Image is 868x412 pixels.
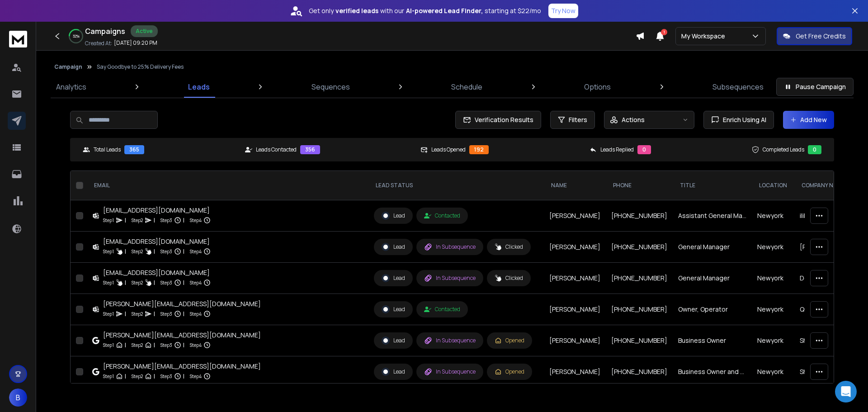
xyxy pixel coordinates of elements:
p: My Workspace [681,32,729,41]
div: Contacted [424,212,460,219]
p: | [125,247,126,256]
p: Analytics [56,81,86,92]
div: [EMAIL_ADDRESS][DOMAIN_NAME] [103,268,211,277]
button: Verification Results [455,111,541,129]
img: logo [9,31,27,47]
p: Completed Leads [763,146,804,153]
p: | [183,216,184,225]
p: | [154,216,155,225]
td: [PERSON_NAME] [544,263,606,294]
p: Step 1 [103,309,114,318]
p: Step 4 [190,247,202,256]
td: [PHONE_NUMBER] [606,294,673,325]
p: [DATE] 09:20 PM [114,39,157,47]
div: [EMAIL_ADDRESS][DOMAIN_NAME] [103,237,211,246]
td: Owner, Operator [673,294,752,325]
th: LEAD STATUS [368,171,544,200]
td: General Manager [673,263,752,294]
div: Contacted [424,306,460,313]
p: Sequences [311,81,350,92]
button: B [9,388,27,407]
td: [PERSON_NAME] [544,294,606,325]
th: EMAIL [87,171,368,200]
a: Leads [183,76,215,98]
td: [PHONE_NUMBER] [606,232,673,263]
p: Step 4 [190,372,202,381]
td: [PHONE_NUMBER] [606,325,673,356]
span: Enrich Using AI [719,115,766,124]
div: Lead [382,243,405,251]
th: location [752,171,794,200]
td: General Manager [673,232,752,263]
p: Step 2 [132,247,143,256]
p: Step 2 [132,372,143,381]
p: | [183,309,184,318]
p: Try Now [551,6,576,15]
p: | [125,341,126,350]
td: Newyork [752,294,794,325]
p: Step 4 [190,278,202,287]
p: Step 3 [160,341,172,350]
p: Step 4 [190,341,202,350]
p: Leads Opened [431,146,466,153]
td: [PERSON_NAME] [544,232,606,263]
div: 0 [637,145,651,154]
div: In Subsequence [424,243,476,251]
td: [PERSON_NAME] [544,356,606,388]
p: Step 1 [103,278,114,287]
button: Get Free Credits [777,27,852,45]
td: [PERSON_NAME] [544,200,606,232]
td: Newyork [752,200,794,232]
div: Lead [382,212,405,220]
p: Leads Replied [600,146,634,153]
p: | [125,216,126,225]
p: Actions [622,115,645,124]
p: | [154,372,155,381]
button: Add New [783,111,834,129]
strong: verified leads [335,6,378,15]
p: Leads [188,81,210,92]
div: [EMAIL_ADDRESS][DOMAIN_NAME] [103,206,211,215]
p: Step 1 [103,247,114,256]
a: Sequences [306,76,355,98]
div: In Subsequence [424,274,476,282]
div: 365 [124,145,144,154]
p: | [154,341,155,350]
p: Get only with our starting at $22/mo [309,6,541,15]
td: [PERSON_NAME] [544,325,606,356]
p: | [125,372,126,381]
p: Step 3 [160,372,172,381]
button: Campaign [54,63,82,71]
button: Try Now [548,4,578,18]
p: Total Leads [94,146,121,153]
td: Assistant General Manager [673,200,752,232]
a: Subsequences [707,76,769,98]
div: Lead [382,274,405,282]
button: Enrich Using AI [703,111,774,129]
div: Opened [495,368,524,375]
div: 0 [808,145,821,154]
p: | [183,372,184,381]
div: In Subsequence [424,368,476,376]
p: | [183,247,184,256]
p: | [183,278,184,287]
div: Active [131,25,158,37]
a: Schedule [446,76,488,98]
span: 1 [661,29,667,35]
th: NAME [544,171,606,200]
div: [PERSON_NAME][EMAIL_ADDRESS][DOMAIN_NAME] [103,299,261,308]
td: Newyork [752,263,794,294]
p: Step 1 [103,372,114,381]
th: Phone [606,171,673,200]
p: Step 3 [160,216,172,225]
p: Leads Contacted [256,146,297,153]
div: Lead [382,336,405,345]
td: [PHONE_NUMBER] [606,200,673,232]
p: | [125,309,126,318]
p: Step 2 [132,341,143,350]
th: title [673,171,752,200]
button: Pause Campaign [776,78,854,96]
p: Step 3 [160,309,172,318]
button: Filters [550,111,595,129]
